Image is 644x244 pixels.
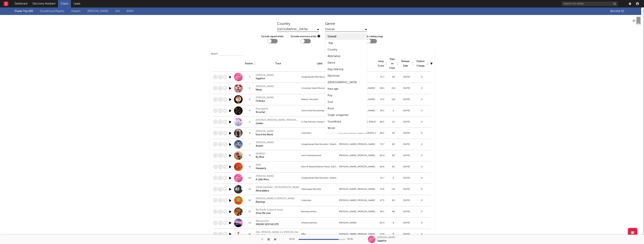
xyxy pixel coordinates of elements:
[301,131,338,135] div: Columbia
[339,187,376,191] div: [PERSON_NAME], [PERSON_NAME], [PERSON_NAME], [PERSON_NAME], [PERSON_NAME], [PERSON_NAME], [DEMOGR...
[388,108,399,113] div: 2
[388,176,399,180] div: 6
[256,96,274,99] div: [PERSON_NAME]
[244,131,255,135] div: 6
[328,54,340,59] div: Alternative
[325,33,367,40] div: Overall
[399,228,414,240] td: [DATE]
[399,116,414,128] td: [DATE]
[328,87,338,91] div: New age
[301,97,338,102] div: Atlantic Records
[328,74,340,78] div: Electronic
[256,234,300,237] div: KEIN IDOL
[256,175,274,178] div: [PERSON_NAME]
[388,97,399,102] div: 125
[244,75,255,79] div: 1
[376,184,388,195] td: 54.6
[244,209,255,214] div: 13
[277,27,319,32] div: [GEOGRAPHIC_DATA]
[256,122,300,125] div: Golden
[399,161,414,172] td: [DATE]
[329,41,333,45] div: Rap
[256,119,300,122] div: HUNTR/X, [PERSON_NAME], [PERSON_NAME], REI AMI & KPop Demon Hunters Cast
[328,93,332,98] div: Pop
[414,217,429,228] td: 0
[388,120,399,124] div: 52
[244,108,255,113] div: 4
[414,184,429,195] td: 0
[256,85,274,92] a: [PERSON_NAME]Messy
[325,112,367,118] div: Singer songwriter
[301,176,338,180] div: Gingerbread Man Records / Atlantic Records UK
[244,153,255,158] div: 8
[399,83,414,94] td: [DATE]
[256,220,279,223] div: Whorensohn
[376,217,388,228] td: 60.0
[339,232,376,236] div: [PERSON_NAME], [PERSON_NAME], [PERSON_NAME], [PERSON_NAME], [PERSON_NAME], Mashup-[GEOGRAPHIC_DAT...
[256,175,274,181] a: [PERSON_NAME]A Little More
[256,152,265,159] a: KAMRADBe Mine
[399,150,414,161] td: [DATE]
[256,130,274,136] a: [PERSON_NAME]End of the World
[414,206,429,217] td: 0
[376,94,388,105] td: 74.2
[399,206,414,217] td: [DATE]
[256,167,266,170] div: Hausparty
[256,133,274,136] div: End of the World
[328,119,341,124] div: Soundtrack
[245,62,254,66] div: Position
[400,59,413,68] div: Release Date
[325,27,367,32] div: Overall
[376,172,388,184] td: 70.7
[244,97,255,102] div: 3
[325,79,367,86] div: [DEMOGRAPHIC_DATA]
[244,165,255,169] div: 9
[414,128,429,139] td: 0
[376,71,388,83] td: 70.7
[256,208,283,215] a: WizTheMc & bees & honeyShow Me Love
[318,35,320,37] button: Exclude enormous artists
[399,139,414,150] td: [DATE]
[302,62,338,66] div: Label
[301,120,338,124] div: K-Pop Demon Hunters
[388,232,399,236] div: 6
[256,186,299,189] div: [DEMOGRAPHIC_DATA][PERSON_NAME]
[621,9,627,13] span: ( 0 )
[261,34,283,39] label: Exclude signed artists
[244,176,255,180] div: 10
[399,94,414,105] td: [DATE]
[399,128,414,139] td: [DATE]
[328,126,335,131] div: World
[328,113,349,117] div: Singer songwriter
[376,128,388,139] td: 66.2
[71,9,80,13] a: Shazam
[388,165,399,169] div: 60
[256,141,274,144] div: [PERSON_NAME]
[414,228,429,240] td: 0
[256,200,295,204] div: Blessings
[376,83,388,94] td: 69.0
[256,152,265,156] div: KAMRAD
[325,99,367,105] div: Soul
[256,156,265,159] div: Be Mine
[414,71,429,83] td: 0
[414,150,429,161] td: 0
[376,228,388,240] td: 57.9
[244,232,255,236] div: 15
[256,119,300,125] a: HUNTR/X, [PERSON_NAME], [PERSON_NAME], REI AMI & KPop Demon Hunters CastGolden
[40,9,64,13] a: Soundcloud Playlists
[399,195,414,206] td: [DATE]
[325,73,367,79] div: Electronic
[256,197,295,200] div: [PERSON_NAME] & [PERSON_NAME]
[377,239,386,243] div: Sapphire
[301,221,338,225] div: whorensohnrec
[376,105,388,116] td: 36.1
[399,172,414,184] td: [DATE]
[301,142,338,147] div: Gingerbread Man Records / Atlantic Records UK
[610,10,627,13] span: Blocklist
[256,144,274,148] div: Azizam
[325,92,367,99] div: Pop
[244,198,255,203] div: 12
[244,142,255,147] div: 7
[211,53,218,55] span: Search:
